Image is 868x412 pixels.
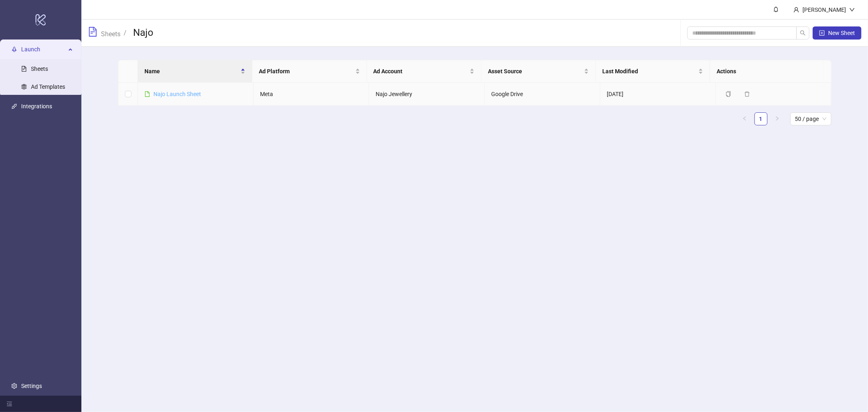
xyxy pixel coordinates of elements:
[481,60,596,83] th: Asset Source
[775,116,780,121] span: right
[144,67,239,76] span: Name
[795,113,826,125] span: 50 / page
[133,26,153,39] h3: Najo
[744,91,750,97] span: delete
[771,112,784,125] li: Next Page
[819,30,825,36] span: plus-square
[21,41,66,57] span: Launch
[21,103,52,110] a: Integrations
[813,26,861,39] button: New Sheet
[254,83,369,106] td: Meta
[600,83,716,106] td: [DATE]
[252,60,367,83] th: Ad Platform
[790,112,831,125] div: Page Size
[11,46,17,52] span: rocket
[7,401,12,407] span: menu-fold
[367,60,481,83] th: Ad Account
[144,91,150,97] span: file
[88,27,98,37] span: file-text
[794,7,799,13] span: user
[799,5,849,14] div: [PERSON_NAME]
[31,66,48,72] a: Sheets
[374,67,468,76] span: Ad Account
[485,83,600,106] td: Google Drive
[259,67,353,76] span: Ad Platform
[800,30,806,36] span: search
[755,113,767,125] a: 1
[153,91,201,97] a: Najo Launch Sheet
[828,30,855,36] span: New Sheet
[124,26,127,39] li: /
[738,112,751,125] li: Previous Page
[726,91,731,97] span: copy
[21,383,42,389] a: Settings
[138,60,252,83] th: Name
[710,60,824,83] th: Actions
[31,83,65,90] a: Ad Templates
[849,7,855,13] span: down
[771,112,784,125] button: right
[742,116,747,121] span: left
[369,83,485,106] td: Najo Jewellery
[602,67,697,76] span: Last Modified
[99,29,122,38] a: Sheets
[488,67,582,76] span: Asset Source
[738,112,751,125] button: left
[596,60,710,83] th: Last Modified
[773,7,779,12] span: bell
